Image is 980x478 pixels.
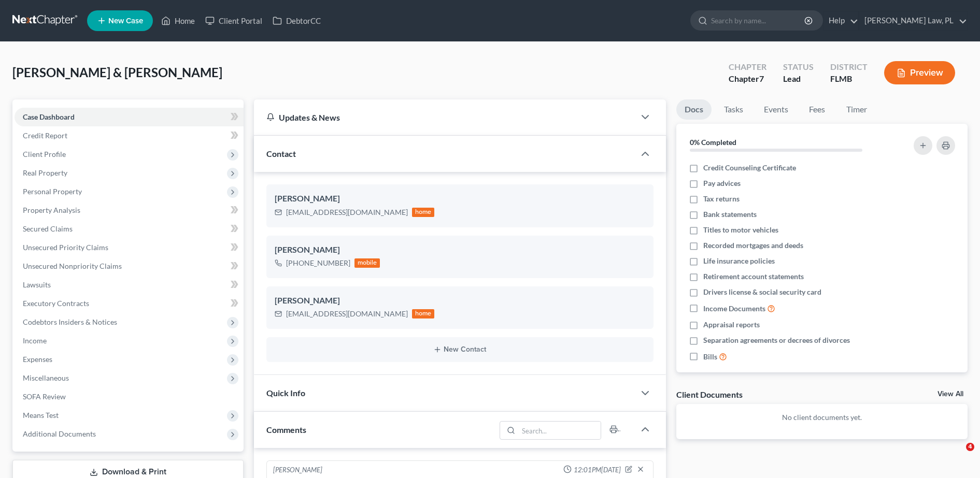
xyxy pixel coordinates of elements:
[518,422,601,439] input: Search...
[703,287,821,297] span: Drivers license & social security card
[286,258,350,268] div: [PHONE_NUMBER]
[15,276,244,294] a: Lawsuits
[703,209,757,220] span: Bank statements
[23,299,89,308] span: Executory Contracts
[15,257,244,276] a: Unsecured Nonpriority Claims
[23,429,96,438] span: Additional Documents
[275,345,645,354] button: New Contact
[938,390,963,398] a: View All
[703,303,765,314] span: Income Documents
[266,149,296,158] span: Contact
[23,168,67,177] span: Real Property
[703,320,760,330] span: Appraisal reports
[703,271,804,282] span: Retirement account statements
[23,317,117,326] span: Codebtors Insiders & Notices
[801,99,834,120] a: Fees
[23,224,73,233] span: Secured Claims
[23,280,51,289] span: Lawsuits
[884,61,955,84] button: Preview
[830,73,868,85] div: FLMB
[703,225,778,235] span: Titles to motor vehicles
[23,373,69,382] span: Miscellaneous
[23,392,66,401] span: SOFA Review
[823,11,858,30] a: Help
[945,443,970,468] iframe: Intercom live chat
[275,244,645,256] div: [PERSON_NAME]
[838,99,875,120] a: Timer
[412,208,435,217] div: home
[716,99,751,120] a: Tasks
[15,238,244,257] a: Unsecured Priority Claims
[108,17,143,25] span: New Case
[676,389,743,400] div: Client Documents
[286,207,408,218] div: [EMAIL_ADDRESS][DOMAIN_NAME]
[729,73,766,85] div: Chapter
[266,388,305,398] span: Quick Info
[354,258,380,268] div: mobile
[12,65,222,80] span: [PERSON_NAME] & [PERSON_NAME]
[703,335,850,345] span: Separation agreements or decrees of divorces
[759,74,764,83] span: 7
[15,294,244,313] a: Executory Contracts
[23,150,66,158] span: Client Profile
[23,411,59,419] span: Means Test
[574,465,621,475] span: 12:01PM[DATE]
[711,11,806,30] input: Search by name...
[966,443,974,451] span: 4
[783,61,814,73] div: Status
[275,295,645,307] div: [PERSON_NAME]
[703,256,775,266] span: Life insurance policies
[685,412,959,423] p: No client documents yet.
[15,387,244,406] a: SOFA Review
[23,336,47,345] span: Income
[23,131,67,140] span: Credit Report
[273,465,322,475] div: [PERSON_NAME]
[703,194,740,204] span: Tax returns
[412,309,435,318] div: home
[23,355,52,364] span: Expenses
[23,243,108,252] span: Unsecured Priority Claims
[703,178,741,189] span: Pay advices
[859,11,967,30] a: [PERSON_NAME] Law, PL
[286,309,408,319] div: [EMAIL_ADDRESS][DOMAIN_NAME]
[267,11,326,30] a: DebtorCC
[275,193,645,205] div: [PERSON_NAME]
[266,425,306,434] span: Comments
[15,126,244,145] a: Credit Report
[15,220,244,238] a: Secured Claims
[23,187,82,196] span: Personal Property
[23,112,75,121] span: Case Dashboard
[690,138,736,147] strong: 0% Completed
[783,73,814,85] div: Lead
[830,61,868,73] div: District
[756,99,797,120] a: Events
[23,262,122,270] span: Unsecured Nonpriority Claims
[23,206,80,214] span: Property Analysis
[729,61,766,73] div: Chapter
[156,11,200,30] a: Home
[15,108,244,126] a: Case Dashboard
[266,112,622,123] div: Updates & News
[200,11,267,30] a: Client Portal
[676,99,712,120] a: Docs
[703,352,717,362] span: Bills
[15,201,244,220] a: Property Analysis
[703,240,803,251] span: Recorded mortgages and deeds
[703,163,796,173] span: Credit Counseling Certificate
